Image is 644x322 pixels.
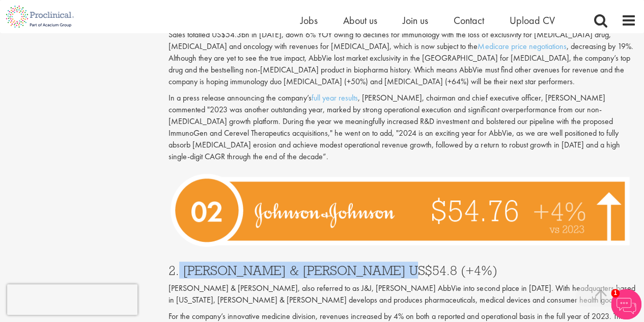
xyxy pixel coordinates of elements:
p: [PERSON_NAME] & [PERSON_NAME], also referred to as J&J, [PERSON_NAME] AbbVie into second place in... [169,283,636,306]
a: Jobs [300,14,318,27]
h3: 2. [PERSON_NAME] & [PERSON_NAME] US$54.8 (+4%) [169,264,636,277]
a: About us [343,14,377,27]
a: full year results [312,92,358,103]
a: Upload CV [510,14,555,27]
p: In a press release announcing the company’s , [PERSON_NAME], chairman and chief executive officer... [169,92,636,162]
img: Chatbot [611,289,641,319]
span: 1 [611,289,620,298]
a: Contact [454,14,484,27]
a: Medicare price negotiations [478,41,566,52]
a: Join us [403,14,428,27]
iframe: reCAPTCHA [7,284,137,315]
p: Sales totalled US$54.3bn in [DATE], down 6% YOY owing to declines for immunology with the loss of... [169,29,636,87]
